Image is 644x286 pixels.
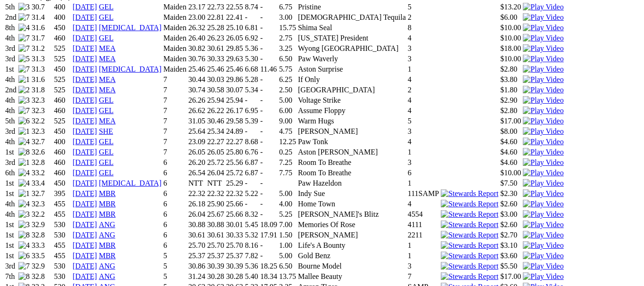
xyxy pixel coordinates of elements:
[279,116,297,126] td: 9.00
[73,189,97,197] a: [DATE]
[244,23,258,33] td: 6.81
[18,189,30,198] img: 1
[18,34,30,42] img: 7
[297,85,406,95] td: [GEOGRAPHIC_DATA]
[18,169,30,177] img: 4
[244,106,258,115] td: 6.95
[260,65,278,74] td: 11.46
[523,252,563,260] a: View replay
[523,44,563,52] a: Watch Replay on Watchdog
[297,2,406,12] td: Pristine
[163,85,187,95] td: 7
[206,23,224,33] td: 25.28
[5,33,17,43] td: 4th
[260,75,278,84] td: -
[54,65,72,74] td: 450
[163,33,187,43] td: Maiden
[73,231,97,239] a: [DATE]
[54,33,72,43] td: 460
[18,44,30,53] img: 7
[407,44,439,53] td: 3
[523,55,563,63] a: Watch Replay on Watchdog
[73,117,97,125] a: [DATE]
[523,96,563,104] a: Watch Replay on Watchdog
[225,23,243,33] td: 25.10
[297,106,406,115] td: Assume Floppy
[18,65,30,74] img: 7
[260,33,278,43] td: -
[500,44,521,53] td: $18.00
[260,85,278,95] td: -
[279,54,297,64] td: 6.50
[441,221,498,229] img: Stewards Report
[523,189,563,197] a: View replay
[99,231,116,239] a: ANG
[163,2,187,12] td: Maiden
[73,262,97,270] a: [DATE]
[5,2,17,12] td: 5th
[279,13,297,22] td: 3.00
[163,23,187,33] td: Maiden
[206,116,224,126] td: 30.46
[407,96,439,105] td: 4
[297,116,406,126] td: Warm Hugs
[54,106,72,115] td: 460
[206,33,224,43] td: 26.23
[260,54,278,64] td: -
[260,106,278,115] td: -
[18,3,30,11] img: 3
[407,116,439,126] td: 5
[188,75,206,84] td: 30.44
[441,189,498,198] img: Stewards Report
[18,158,30,167] img: 1
[99,86,116,94] a: MEA
[18,241,30,250] img: 4
[18,272,30,281] img: 8
[54,44,72,53] td: 525
[523,34,563,42] a: Watch Replay on Watchdog
[188,44,206,53] td: 30.82
[279,44,297,53] td: 3.25
[54,85,72,95] td: 525
[523,189,563,198] img: Play Video
[500,85,521,95] td: $1.80
[73,65,97,73] a: [DATE]
[18,210,30,219] img: 3
[73,86,97,94] a: [DATE]
[523,158,563,167] img: Play Video
[500,2,521,12] td: $13.20
[31,106,53,115] td: 32.3
[73,148,97,156] a: [DATE]
[523,221,563,229] img: Play Video
[297,54,406,64] td: Paw Waverly
[99,24,162,32] a: [MEDICAL_DATA]
[5,44,17,53] td: 3rd
[188,33,206,43] td: 26.40
[225,2,243,12] td: 22.55
[523,231,563,239] a: View replay
[441,241,498,250] img: Stewards Report
[523,117,563,125] a: Watch Replay on Watchdog
[99,3,114,11] a: GEL
[73,252,97,260] a: [DATE]
[441,210,498,219] img: Stewards Report
[163,44,187,53] td: Maiden
[260,116,278,126] td: -
[523,3,563,11] a: Watch Replay on Watchdog
[18,138,30,146] img: 4
[163,106,187,115] td: 7
[99,106,114,114] a: GEL
[279,85,297,95] td: 2.50
[279,23,297,33] td: 15.75
[18,148,30,156] img: 8
[441,200,498,208] img: Stewards Report
[523,179,563,187] a: Watch Replay on Watchdog
[206,96,224,105] td: 25.94
[73,158,97,166] a: [DATE]
[244,96,258,105] td: -
[18,179,30,188] img: 4
[99,241,116,249] a: MBR
[188,106,206,115] td: 26.62
[244,116,258,126] td: 5.39
[523,65,563,73] a: Watch Replay on Watchdog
